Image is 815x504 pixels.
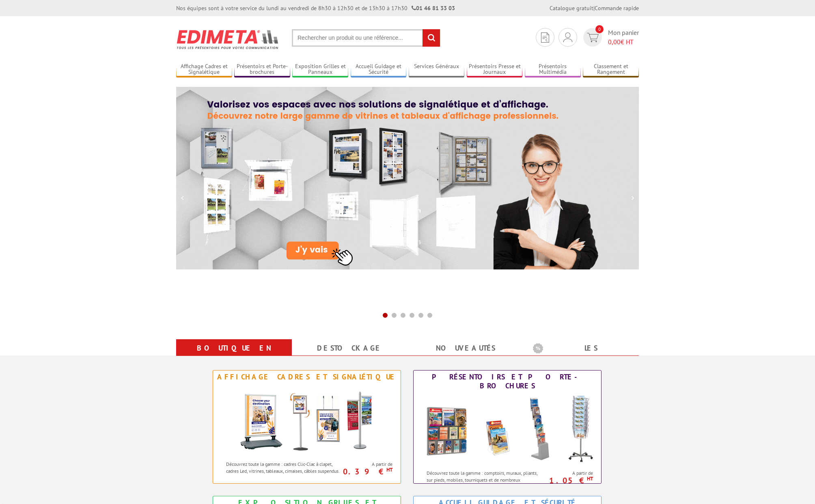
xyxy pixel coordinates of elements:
span: A partir de [545,470,593,476]
strong: 01 46 81 33 03 [412,4,455,12]
a: Affichage Cadres et Signalétique [176,63,232,76]
div: Présentoirs et Porte-brochures [416,373,599,390]
a: Destockage [302,341,398,355]
img: devis rapide [541,32,549,43]
a: Exposition Grilles et Panneaux [292,63,348,76]
b: Les promotions [533,341,634,357]
a: Présentoirs Presse et Journaux [467,63,523,76]
div: | [550,4,639,12]
a: Accueil Guidage et Sécurité [351,63,407,76]
span: € HT [608,37,639,47]
div: Nos équipes sont à votre service du lundi au vendredi de 8h30 à 12h30 et de 13h30 à 17h30 [176,4,455,12]
a: Commande rapide [595,4,639,12]
a: Présentoirs Multimédia [525,63,581,76]
sup: HT [386,466,392,473]
input: Rechercher un produit ou une référence... [292,29,440,47]
a: Présentoirs et Porte-brochures [234,63,290,76]
img: Présentoirs et Porte-brochures [418,392,597,465]
img: devis rapide [563,32,572,42]
img: Présentoir, panneau, stand - Edimeta - PLV, affichage, mobilier bureau, entreprise [176,24,280,54]
a: Boutique en ligne [186,341,282,370]
a: nouveautés [417,341,513,355]
a: Affichage Cadres et Signalétique Affichage Cadres et Signalétique Découvrez toute la gamme : cadr... [213,370,401,484]
span: 0,00 [608,38,621,46]
span: 0 [595,25,604,33]
span: A partir de [344,461,392,467]
a: devis rapide 0 Mon panier 0,00€ HT [581,28,639,47]
p: 1.05 € [541,478,593,483]
p: Découvrez toute la gamme : cadres Clic-Clac à clapet, cadres Led, vitrines, tableaux, cimaises, c... [226,461,342,474]
a: Les promotions [533,341,629,370]
p: 0.39 € [340,469,392,474]
a: Présentoirs et Porte-brochures Présentoirs et Porte-brochures Découvrez toute la gamme : comptoir... [413,370,602,484]
input: rechercher [423,29,440,47]
div: Affichage Cadres et Signalétique [215,373,399,381]
img: Affichage Cadres et Signalétique [232,383,382,457]
sup: HT [587,475,593,482]
p: Découvrez toute la gamme : comptoirs, muraux, pliants, sur pieds, mobiles, tourniquets et de nomb... [427,470,542,490]
img: devis rapide [587,33,599,42]
a: Catalogue gratuit [550,4,593,12]
a: Services Généraux [409,63,465,76]
span: Mon panier [608,28,639,47]
a: Classement et Rangement [583,63,639,76]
